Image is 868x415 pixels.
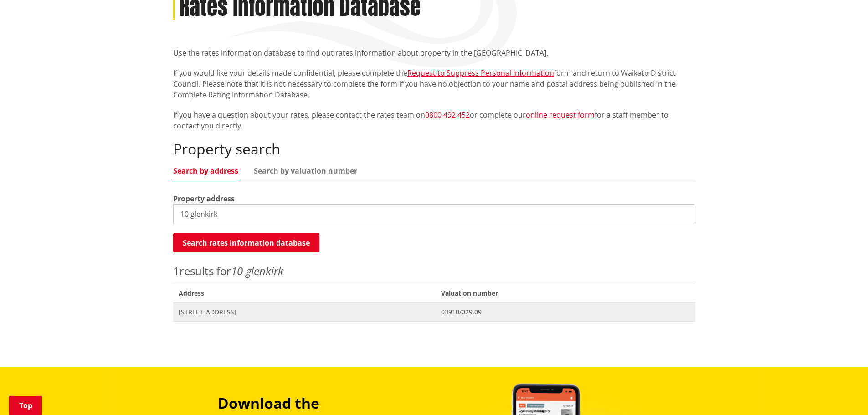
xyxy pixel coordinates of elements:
[173,193,235,204] label: Property address
[173,47,695,58] p: Use the rates information database to find out rates information about property in the [GEOGRAPHI...
[173,140,695,158] h2: Property search
[179,307,431,317] span: [STREET_ADDRESS]
[173,263,180,278] span: 1
[526,110,595,120] a: online request form
[173,67,695,100] p: If you would like your details made confidential, please complete the form and return to Waikato ...
[441,307,689,317] span: 03910/029.09
[436,284,695,302] span: Valuation number
[407,68,554,78] a: Request to Suppress Personal Information
[173,302,695,321] a: [STREET_ADDRESS] 03910/029.09
[231,263,283,278] em: 10 glenkirk
[173,109,695,131] p: If you have a question about your rates, please contact the rates team on or complete our for a s...
[425,110,470,120] a: 0800 492 452
[254,167,357,174] a: Search by valuation number
[173,263,695,279] p: results for
[9,396,42,415] a: Top
[173,167,238,174] a: Search by address
[173,204,695,224] input: e.g. Duke Street NGARUAWAHIA
[173,284,436,302] span: Address
[826,377,859,410] iframe: Messenger Launcher
[173,233,319,252] button: Search rates information database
